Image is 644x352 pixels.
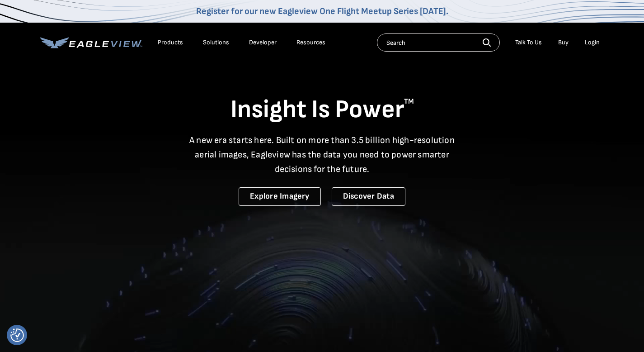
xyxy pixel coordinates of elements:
[377,33,500,52] input: Search
[10,328,24,342] button: Consent Preferences
[203,38,229,47] div: Solutions
[296,38,325,47] div: Resources
[585,38,600,47] div: Login
[515,38,542,47] div: Talk To Us
[196,6,448,17] a: Register for our new Eagleview One Flight Meetup Series [DATE].
[558,38,569,47] a: Buy
[40,94,604,126] h1: Insight Is Power
[239,187,321,206] a: Explore Imagery
[332,187,405,206] a: Discover Data
[10,328,24,342] img: Revisit consent button
[404,97,414,106] sup: TM
[249,38,277,47] a: Developer
[158,38,183,47] div: Products
[184,133,461,176] p: A new era starts here. Built on more than 3.5 billion high-resolution aerial images, Eagleview ha...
